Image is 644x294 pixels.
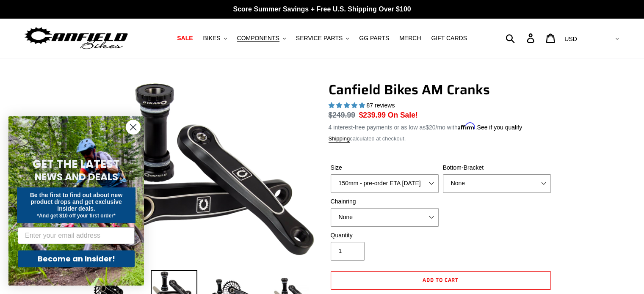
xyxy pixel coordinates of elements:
[388,110,418,121] span: On Sale!
[423,276,459,284] span: Add to cart
[427,33,471,44] a: GIFT CARDS
[173,33,197,44] a: SALE
[177,35,193,42] span: SALE
[443,163,551,172] label: Bottom-Bracket
[331,231,439,240] label: Quantity
[296,35,343,42] span: SERVICE PARTS
[331,163,439,172] label: Size
[510,29,532,47] input: Search
[23,25,129,52] img: Canfield Bikes
[366,102,395,109] span: 87 reviews
[203,35,220,42] span: BIKES
[329,121,522,132] p: 4 interest-free payments or as low as /mo with .
[329,111,355,119] s: $249.99
[18,227,135,244] input: Enter your email address
[30,192,123,212] span: Be the first to find out about new product drops and get exclusive insider deals.
[329,82,553,98] h1: Canfield Bikes AM Cranks
[199,33,231,44] button: BIKES
[399,35,421,42] span: MERCH
[33,157,120,172] span: GET THE LATEST
[329,102,367,109] span: 4.97 stars
[329,135,350,143] a: Shipping
[426,124,435,131] span: $20
[35,170,118,184] span: NEWS AND DEALS
[355,33,393,44] a: GG PARTS
[359,35,389,42] span: GG PARTS
[37,213,115,219] span: *And get $10 off your first order*
[292,33,353,44] button: SERVICE PARTS
[331,271,551,290] button: Add to cart
[458,123,475,130] span: Affirm
[237,35,279,42] span: COMPONENTS
[18,250,135,267] button: Become an Insider!
[477,124,522,131] a: See if you qualify - Learn more about Affirm Financing (opens in modal)
[431,35,467,42] span: GIFT CARDS
[359,111,386,119] span: $239.99
[233,33,290,44] button: COMPONENTS
[329,135,553,143] div: calculated at checkout.
[395,33,425,44] a: MERCH
[126,120,141,135] button: Close dialog
[331,197,439,206] label: Chainring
